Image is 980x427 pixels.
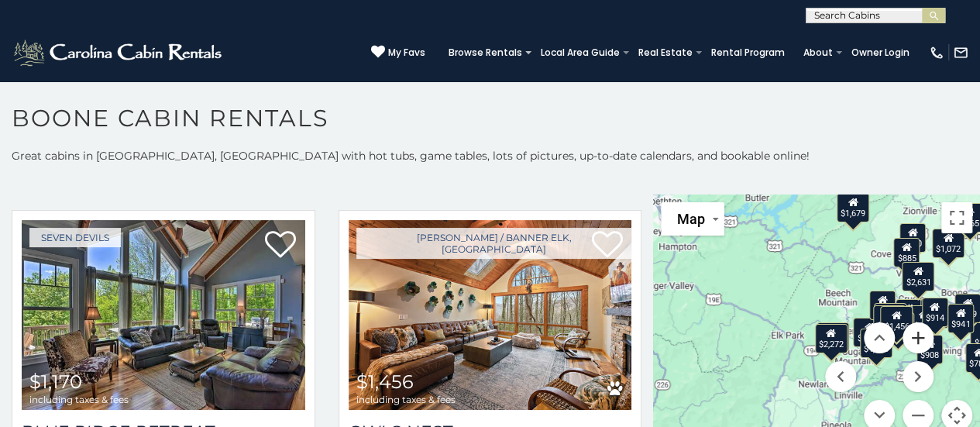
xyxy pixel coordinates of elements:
div: $885 [893,238,920,267]
div: $816 [896,299,922,329]
div: $914 [922,298,948,327]
a: Owls Nest $1,456 including taxes & fees [349,220,632,410]
div: $941 [947,304,974,333]
div: $893 [870,291,896,320]
div: $1,679 [837,192,869,222]
img: phone-regular-white.png [929,45,944,60]
a: Real Estate [631,42,700,64]
button: Move up [864,322,895,353]
div: $1,170 [873,305,906,335]
div: $1,456 [880,305,913,335]
img: White-1-2.png [12,37,226,68]
a: Seven Devils [29,228,121,247]
a: Owner Login [844,42,917,64]
span: $1,170 [29,370,82,393]
button: Zoom in [903,322,934,353]
button: Toggle fullscreen view [941,202,972,233]
a: Browse Rentals [441,42,530,64]
span: $1,456 [356,370,414,393]
span: including taxes & fees [29,394,129,405]
a: About [796,42,841,64]
img: Owls Nest [349,220,632,410]
img: mail-regular-white.png [953,45,968,60]
a: Blue Ridge Retreat $1,170 including taxes & fees [22,220,305,410]
div: $2,631 [902,262,934,291]
a: My Favs [371,45,425,60]
span: including taxes & fees [356,394,456,405]
div: $1,948 [875,302,907,332]
span: My Favs [388,46,425,60]
div: $1,072 [932,228,965,257]
div: $1,252 [817,322,850,352]
a: Local Area Guide [533,42,628,64]
a: [PERSON_NAME] / Banner Elk, [GEOGRAPHIC_DATA] [356,228,632,259]
div: $2,272 [815,324,848,353]
button: Move left [825,361,856,392]
a: Add to favorites [265,229,296,262]
div: $830 [899,222,926,252]
button: Change map style [661,202,724,236]
a: Rental Program [703,42,793,64]
img: Blue Ridge Retreat [22,220,305,410]
span: Map [676,211,704,227]
button: Move right [903,361,934,392]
